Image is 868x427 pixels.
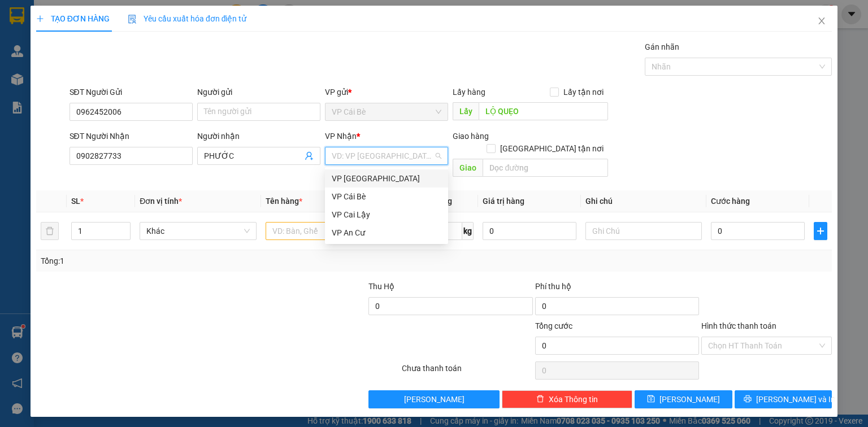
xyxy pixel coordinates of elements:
[368,282,394,291] span: Thu Hộ
[756,393,835,406] span: [PERSON_NAME] và In
[535,280,699,297] div: Phí thu hộ
[332,103,441,120] span: VP Cái Bè
[146,223,249,239] span: Khác
[806,6,837,37] button: Close
[453,132,489,141] span: Giao hàng
[559,86,608,98] span: Lấy tận nơi
[483,197,524,206] span: Giá trị hàng
[305,151,314,160] span: user-add
[502,390,632,408] button: deleteXóa Thông tin
[483,222,576,240] input: 0
[325,188,448,206] div: VP Cái Bè
[266,222,382,240] input: VD: Bàn, Ghế
[635,390,732,408] button: save[PERSON_NAME]
[462,222,474,240] span: kg
[70,86,193,98] div: SĐT Người Gửi
[332,208,441,221] div: VP Cai Lậy
[535,321,572,330] span: Tổng cước
[581,190,706,212] th: Ghi chú
[325,206,448,224] div: VP Cai Lậy
[401,362,533,382] div: Chưa thanh toán
[453,159,483,177] span: Giao
[128,15,137,24] img: icon
[41,222,59,240] button: delete
[197,86,320,98] div: Người gửi
[36,15,44,23] span: plus
[496,142,608,155] span: [GEOGRAPHIC_DATA] tận nơi
[71,197,80,206] span: SL
[453,102,479,120] span: Lấy
[483,159,608,177] input: Dọc đường
[659,393,720,406] span: [PERSON_NAME]
[325,169,448,188] div: VP Sài Gòn
[41,255,336,267] div: Tổng: 1
[479,102,608,120] input: Dọc đường
[814,226,827,236] span: plus
[140,197,182,206] span: Đơn vị tính
[368,390,499,408] button: [PERSON_NAME]
[128,14,247,23] span: Yêu cầu xuất hóa đơn điện tử
[817,16,826,25] span: close
[814,222,827,240] button: plus
[325,132,357,141] span: VP Nhận
[453,88,485,97] span: Lấy hàng
[645,42,679,51] label: Gán nhãn
[404,393,465,406] span: [PERSON_NAME]
[549,393,598,406] span: Xóa Thông tin
[325,86,448,98] div: VP gửi
[647,395,655,404] span: save
[332,190,441,203] div: VP Cái Bè
[332,226,441,239] div: VP An Cư
[197,130,320,142] div: Người nhận
[711,197,750,206] span: Cước hàng
[266,197,302,206] span: Tên hàng
[735,390,832,408] button: printer[PERSON_NAME] và In
[701,321,776,330] label: Hình thức thanh toán
[332,172,441,185] div: VP [GEOGRAPHIC_DATA]
[36,14,110,23] span: TẠO ĐƠN HÀNG
[536,395,544,404] span: delete
[744,395,752,404] span: printer
[70,130,193,142] div: SĐT Người Nhận
[325,224,448,242] div: VP An Cư
[585,222,702,240] input: Ghi Chú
